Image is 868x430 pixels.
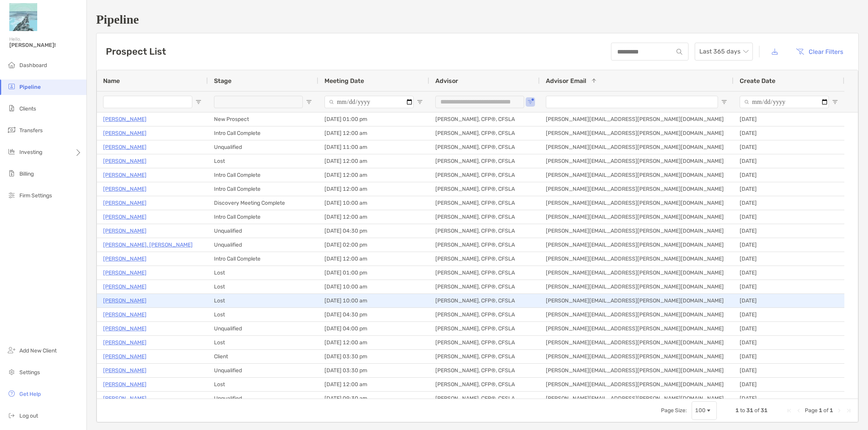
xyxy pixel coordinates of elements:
p: [PERSON_NAME] [103,310,147,319]
img: billing icon [7,169,16,178]
input: Advisor Email Filter Input [546,96,718,108]
div: Unqualified [208,224,318,238]
p: [PERSON_NAME] [103,142,147,152]
div: Lost [208,266,318,280]
span: of [754,407,759,414]
a: [PERSON_NAME] [103,212,147,222]
div: [DATE] [733,196,844,210]
span: Settings [19,369,40,376]
input: Name Filter Input [103,96,192,108]
div: [DATE] 12:00 am [318,154,429,168]
button: Open Filter Menu [195,99,202,105]
span: Last 365 days [699,43,748,60]
div: [PERSON_NAME], CFP®, CFSLA [429,154,540,168]
a: [PERSON_NAME] [103,296,147,306]
div: [DATE] 12:00 am [318,378,429,391]
div: [PERSON_NAME], CFP®, CFSLA [429,280,540,294]
div: [DATE] [733,266,844,280]
span: Advisor Email [546,77,586,85]
div: [DATE] 09:30 am [318,392,429,405]
span: Get Help [19,391,41,397]
a: [PERSON_NAME] [103,198,147,208]
div: [DATE] [733,168,844,182]
span: Dashboard [19,62,47,69]
div: [PERSON_NAME][EMAIL_ADDRESS][PERSON_NAME][DOMAIN_NAME] [540,112,733,126]
div: [DATE] 12:00 am [318,336,429,349]
div: [PERSON_NAME][EMAIL_ADDRESS][PERSON_NAME][DOMAIN_NAME] [540,378,733,391]
p: [PERSON_NAME] [103,282,147,292]
div: Intro Call Complete [208,168,318,182]
div: Unqualified [208,322,318,335]
a: [PERSON_NAME] [103,170,147,180]
span: [PERSON_NAME]! [9,42,82,48]
button: Open Filter Menu [417,99,423,105]
div: [PERSON_NAME][EMAIL_ADDRESS][PERSON_NAME][DOMAIN_NAME] [540,210,733,224]
span: Create Date [740,77,775,85]
div: [DATE] 04:30 pm [318,308,429,321]
div: [DATE] [733,140,844,154]
span: 31 [761,407,768,414]
div: [DATE] [733,238,844,252]
div: [PERSON_NAME][EMAIL_ADDRESS][PERSON_NAME][DOMAIN_NAME] [540,322,733,335]
p: [PERSON_NAME] [103,380,147,389]
img: pipeline icon [7,82,16,91]
div: Client [208,350,318,363]
img: clients icon [7,104,16,113]
div: [DATE] [733,364,844,377]
div: [PERSON_NAME], CFP®, CFSLA [429,182,540,196]
div: Unqualified [208,140,318,154]
div: [PERSON_NAME][EMAIL_ADDRESS][PERSON_NAME][DOMAIN_NAME] [540,294,733,307]
div: [PERSON_NAME], CFP®, CFSLA [429,336,540,349]
a: [PERSON_NAME] [103,128,147,138]
div: Intro Call Complete [208,210,318,224]
h3: Prospect List [106,46,166,57]
div: [PERSON_NAME], CFP®, CFSLA [429,196,540,210]
span: Firm Settings [19,192,52,199]
div: [DATE] [733,350,844,363]
span: Name [103,77,120,85]
div: Lost [208,336,318,349]
div: [DATE] [733,294,844,307]
img: input icon [676,49,682,55]
div: [DATE] [733,210,844,224]
div: Previous Page [796,408,802,414]
div: [PERSON_NAME][EMAIL_ADDRESS][PERSON_NAME][DOMAIN_NAME] [540,336,733,349]
div: Last Page [846,408,852,414]
div: First Page [786,408,792,414]
div: [DATE] [733,308,844,321]
div: [DATE] 12:00 am [318,252,429,266]
div: Intro Call Complete [208,126,318,140]
div: [PERSON_NAME], CFP®, CFSLA [429,350,540,363]
button: Open Filter Menu [527,99,533,105]
button: Open Filter Menu [721,99,727,105]
a: [PERSON_NAME] [103,268,147,278]
a: [PERSON_NAME] [103,156,147,166]
span: Transfers [19,127,43,134]
div: [PERSON_NAME], CFP®, CFSLA [429,238,540,252]
p: [PERSON_NAME] [103,114,147,124]
button: Open Filter Menu [306,99,312,105]
span: to [740,407,745,414]
span: 1 [735,407,739,414]
div: [PERSON_NAME], CFP®, CFSLA [429,322,540,335]
div: [DATE] 03:30 pm [318,350,429,363]
p: [PERSON_NAME] [103,226,147,236]
div: [DATE] 12:00 am [318,210,429,224]
div: [DATE] [733,336,844,349]
div: Lost [208,154,318,168]
div: [PERSON_NAME][EMAIL_ADDRESS][PERSON_NAME][DOMAIN_NAME] [540,224,733,238]
img: firm-settings icon [7,190,16,200]
div: [DATE] [733,392,844,405]
div: [DATE] [733,280,844,294]
div: [DATE] 10:00 am [318,280,429,294]
div: [PERSON_NAME], CFP®, CFSLA [429,266,540,280]
div: [PERSON_NAME], CFP®, CFSLA [429,112,540,126]
span: Stage [214,77,231,85]
span: Meeting Date [324,77,364,85]
a: [PERSON_NAME] [103,254,147,264]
